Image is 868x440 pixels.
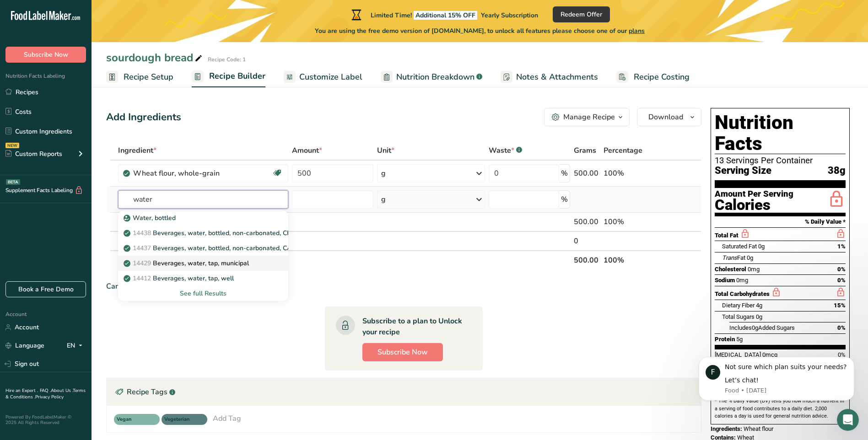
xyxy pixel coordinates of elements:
[715,156,846,165] div: 13 Servings Per Container
[629,27,645,35] span: plans
[133,259,151,268] span: 14429
[24,50,68,59] span: Subscribe Now
[5,47,86,63] button: Subscribe Now
[544,108,630,126] button: Manage Recipe
[553,6,610,22] button: Redeem Offer
[118,190,288,209] input: Add Ingredient
[748,266,760,273] span: 0mg
[722,254,745,261] span: Fat
[118,241,288,256] a: 14437Beverages, water, bottled, non-carbonated, CALISTOGA
[125,243,319,253] p: Beverages, water, bottled, non-carbonated, CALISTOGA
[118,225,288,241] a: 14438Beverages, water, bottled, non-carbonated, CRYSTAL GEYSER
[715,190,793,199] div: Amount Per Serving
[292,145,322,156] span: Amount
[756,302,762,309] span: 4g
[192,66,265,88] a: Recipe Builder
[736,277,748,284] span: 0mg
[715,290,770,297] span: Total Carbohydrates
[715,232,739,239] span: Total Fat
[837,266,846,273] span: 0%
[6,179,20,185] div: BETA
[563,112,615,123] div: Manage Recipe
[604,145,642,156] span: Percentage
[715,199,793,212] div: Calories
[5,387,86,400] a: Terms & Conditions .
[602,250,660,269] th: 100%
[118,145,156,156] span: Ingredient
[381,194,386,205] div: g
[747,254,753,261] span: 0g
[118,256,288,271] a: 14429Beverages, water, tap, municipal
[561,10,602,19] span: Redeem Offer
[715,112,846,154] h1: Nutrition Facts
[729,324,795,331] span: Includes Added Sugars
[362,316,464,338] div: Subscribe to a plan to Unlock your recipe
[5,149,62,159] div: Custom Reports
[124,71,173,83] span: Recipe Setup
[715,277,735,284] span: Sodium
[685,343,868,415] iframe: Intercom notifications message
[834,302,846,309] span: 15%
[35,394,64,400] a: Privacy Policy
[752,324,758,331] span: 0g
[396,71,474,83] span: Nutrition Breakdown
[604,216,658,227] div: 100%
[722,302,755,309] span: Dietary Fiber
[715,216,846,227] section: % Daily Value *
[722,243,757,250] span: Saturated Fat
[616,67,690,87] a: Recipe Costing
[125,274,234,283] p: Beverages, water, tap, well
[722,313,755,320] span: Total Sugars
[133,229,151,237] span: 14438
[637,108,701,126] button: Download
[481,11,538,20] span: Yearly Subscription
[51,387,73,394] a: About Us .
[711,425,742,432] span: Ingredients:
[106,281,701,292] div: Can't find your ingredient?
[604,168,658,179] div: 100%
[828,165,846,177] span: 38g
[125,228,336,238] p: Beverages, water, bottled, non-carbonated, CRYSTAL GEYSER
[574,145,596,156] span: Grams
[736,336,743,343] span: 5g
[377,145,394,156] span: Unit
[118,210,288,225] a: Water, bottled
[5,387,38,394] a: Hire an Expert .
[40,387,51,394] a: FAQ .
[209,70,265,82] span: Recipe Builder
[208,55,246,64] div: Recipe Code: 1
[5,414,86,425] div: Powered By FoodLabelMaker © 2025 All Rights Reserved
[489,145,522,156] div: Waste
[106,110,181,125] div: Add Ingredients
[5,143,19,148] div: NEW
[574,216,600,227] div: 500.00
[118,271,288,286] a: 14412Beverages, water, tap, well
[106,49,204,66] div: sourdough bread
[758,243,765,250] span: 0g
[133,168,248,179] div: Wheat flour, whole-grain
[117,416,149,424] span: Vegan
[516,71,598,83] span: Notes & Attachments
[381,168,386,179] div: g
[350,9,538,20] div: Limited Time!
[715,266,746,273] span: Cholesterol
[299,71,362,83] span: Customize Label
[377,347,428,358] span: Subscribe Now
[106,67,173,87] a: Recipe Setup
[133,244,151,252] span: 14437
[381,67,482,87] a: Nutrition Breakdown
[574,236,600,247] div: 0
[715,165,771,177] span: Serving Size
[837,324,846,331] span: 0%
[756,313,762,320] span: 0g
[722,254,737,261] i: Trans
[67,340,86,351] div: EN
[715,336,735,343] span: Protein
[501,67,598,87] a: Notes & Attachments
[634,71,690,83] span: Recipe Costing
